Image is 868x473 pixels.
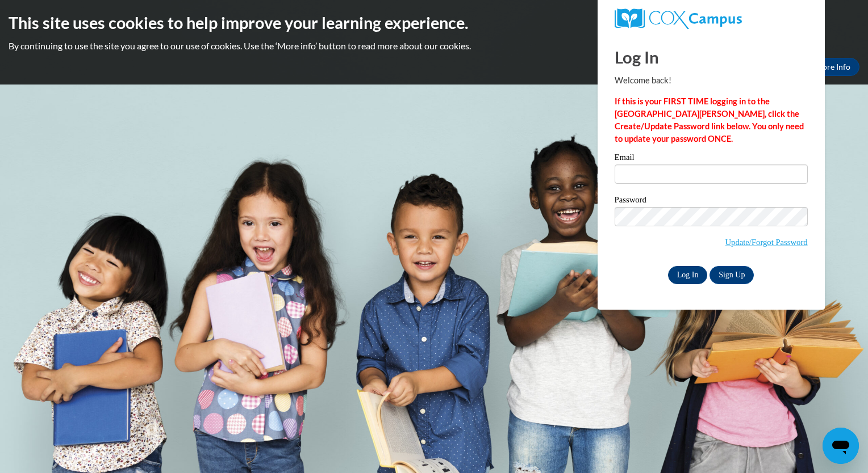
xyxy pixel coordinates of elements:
[806,58,859,76] a: More Info
[615,9,742,29] img: COX Campus
[615,45,808,69] h1: Log In
[615,153,808,164] label: Email
[615,196,808,207] label: Password
[725,238,808,247] a: Update/Forgot Password
[9,11,859,34] h2: This site uses cookies to help improve your learning experience.
[615,9,808,29] a: COX Campus
[710,266,754,284] a: Sign Up
[823,428,859,464] iframe: Button to launch messaging window
[668,266,708,284] input: Log In
[9,40,859,52] p: By continuing to use the site you agree to our use of cookies. Use the ‘More info’ button to read...
[615,74,808,87] p: Welcome back!
[615,96,804,143] strong: If this is your FIRST TIME logging in to the [GEOGRAPHIC_DATA][PERSON_NAME], click the Create/Upd...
